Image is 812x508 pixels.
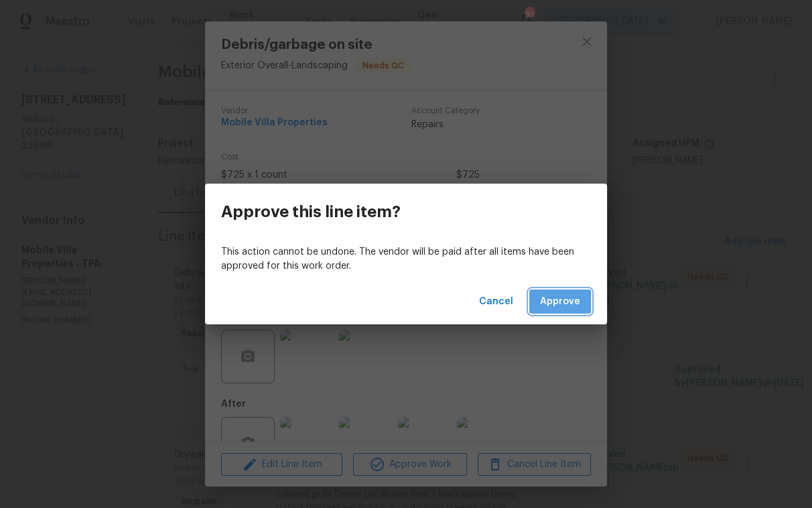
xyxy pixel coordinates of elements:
[540,294,580,310] span: Approve
[221,202,401,221] h3: Approve this line item?
[221,245,591,273] p: This action cannot be undone. The vendor will be paid after all items have been approved for this...
[479,294,513,310] span: Cancel
[474,290,519,314] button: Cancel
[529,290,591,314] button: Approve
